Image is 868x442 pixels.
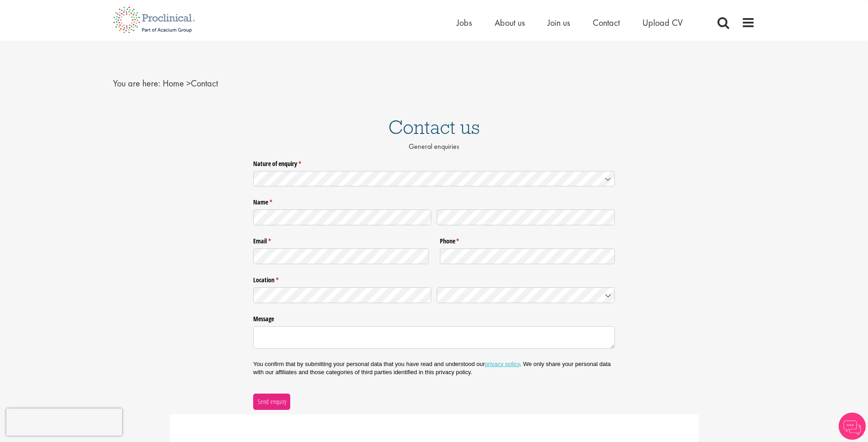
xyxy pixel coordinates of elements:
[253,394,290,410] button: Send enquiry
[839,413,866,440] img: Chatbot
[253,234,429,246] label: Email
[547,17,570,29] a: Join us
[186,77,191,89] span: >
[440,234,615,246] label: Phone
[485,361,520,367] a: privacy policy
[257,397,287,407] span: Send enquiry
[253,209,431,225] input: First
[253,360,615,376] p: You confirm that by submitting your personal data that you have read and understood our . We only...
[253,312,615,323] label: Message
[253,195,615,207] legend: Name
[253,156,615,168] label: Nature of enquiry
[6,409,122,436] iframe: reCAPTCHA
[253,273,615,285] legend: Location
[642,17,683,29] a: Upload CV
[593,17,620,29] a: Contact
[113,77,160,89] span: You are here:
[437,209,615,225] input: Last
[457,17,472,29] a: Jobs
[253,287,431,303] input: State / Province / Region
[495,17,525,29] a: About us
[163,77,184,89] a: breadcrumb link to Home
[437,287,615,303] input: Country
[163,77,218,89] span: Contact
